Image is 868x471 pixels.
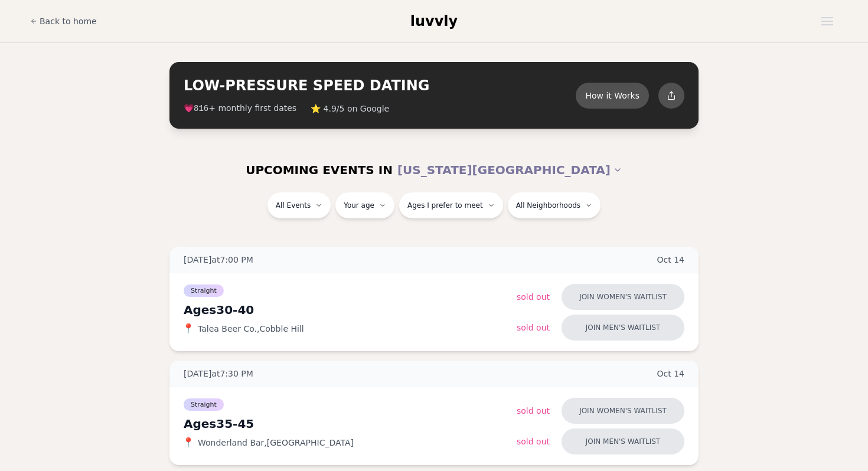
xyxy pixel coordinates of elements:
[407,201,483,210] span: Ages I prefer to meet
[562,284,684,310] button: Join women's waitlist
[508,192,601,218] button: All Neighborhoods
[184,438,193,447] span: 📍
[397,157,622,183] button: [US_STATE][GEOGRAPHIC_DATA]
[817,12,838,30] button: Open menu
[344,201,374,210] span: Your age
[30,9,97,33] a: Back to home
[40,15,97,27] span: Back to home
[198,323,304,335] span: Talea Beer Co. , Cobble Hill
[267,192,331,218] button: All Events
[194,104,208,113] span: 816
[562,398,684,424] button: Join women's waitlist
[517,437,550,446] span: Sold Out
[184,416,517,432] div: Ages 35-45
[311,103,389,115] span: ⭐ 4.9/5 on Google
[184,302,517,318] div: Ages 30-40
[562,315,684,341] button: Join men's waitlist
[184,102,296,115] span: 💗 + monthly first dates
[657,368,685,380] span: Oct 14
[184,284,224,297] span: Straight
[399,192,503,218] button: Ages I prefer to meet
[184,324,193,333] span: 📍
[517,292,550,302] span: Sold Out
[276,201,311,210] span: All Events
[410,13,458,30] span: luvvly
[562,429,684,454] button: Join men's waitlist
[246,162,393,178] span: UPCOMING EVENTS IN
[517,406,550,416] span: Sold Out
[184,398,224,411] span: Straight
[184,76,576,95] h2: LOW-PRESSURE SPEED DATING
[517,323,550,332] span: Sold Out
[335,192,394,218] button: Your age
[657,254,685,266] span: Oct 14
[576,83,649,109] button: How it Works
[516,201,580,210] span: All Neighborhoods
[198,437,354,449] span: Wonderland Bar , [GEOGRAPHIC_DATA]
[184,368,253,380] span: [DATE] at 7:30 PM
[410,12,458,31] a: luvvly
[184,254,253,266] span: [DATE] at 7:00 PM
